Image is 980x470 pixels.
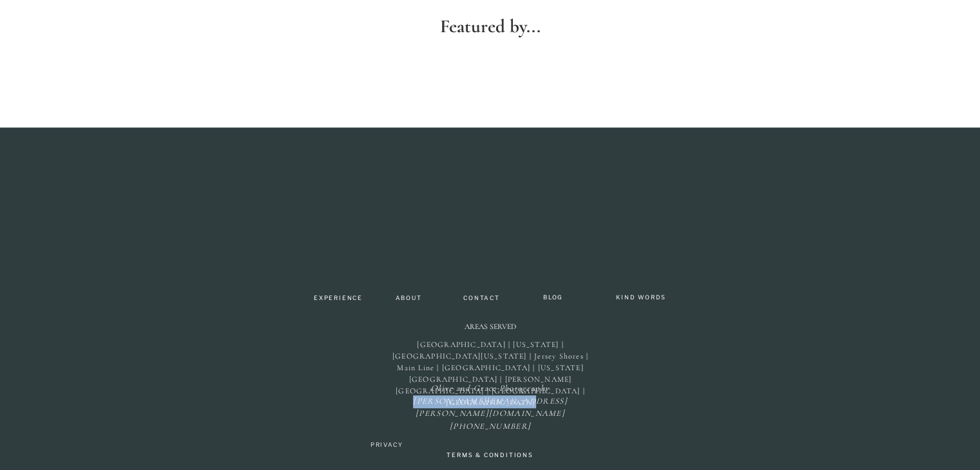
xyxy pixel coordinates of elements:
[308,295,369,304] a: Experience
[457,323,524,334] h2: Areas Served
[413,383,567,431] i: Olive and Grace Photography [PERSON_NAME][EMAIL_ADDRESS][PERSON_NAME][DOMAIN_NAME] [PHONE_NUMBER]
[459,295,505,303] a: Contact
[538,294,569,304] a: BLOG
[428,8,553,45] p: Featured by...
[390,295,428,303] a: About
[386,339,595,378] p: [GEOGRAPHIC_DATA] | [US_STATE] | [GEOGRAPHIC_DATA][US_STATE] | Jersey Shores | Main Line | [GEOGR...
[437,451,544,462] a: TERMS & CONDITIONS
[610,294,673,303] a: Kind Words
[363,440,410,449] a: Privacy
